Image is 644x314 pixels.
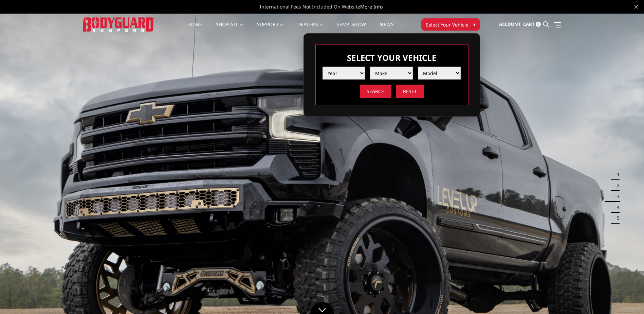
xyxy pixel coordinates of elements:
[523,15,541,34] a: Cart 5
[323,67,365,80] select: Please select the value from list.
[499,15,521,34] a: Account
[323,52,461,63] h3: Select Your Vehicle
[523,21,535,27] span: Cart
[83,17,154,31] img: BODYGUARD BUMPERS
[360,3,383,10] a: More Info
[421,18,480,31] button: Select Your Vehicle
[297,22,323,35] a: Dealers
[310,302,334,314] a: Click to Down
[187,22,202,35] a: Home
[257,22,284,35] a: Support
[360,85,391,98] input: Search
[613,180,620,191] button: 2 of 5
[613,213,620,224] button: 5 of 5
[499,21,521,27] span: Account
[613,191,620,202] button: 3 of 5
[426,21,468,28] span: Select Your Vehicle
[216,22,243,35] a: shop all
[370,67,413,80] select: Please select the value from list.
[613,202,620,213] button: 4 of 5
[336,22,366,35] a: SEMA Show
[613,169,620,180] button: 1 of 5
[610,281,644,314] iframe: Chat Widget
[396,85,424,98] input: Reset
[536,22,541,27] span: 5
[473,21,476,28] span: ▾
[380,22,393,35] a: News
